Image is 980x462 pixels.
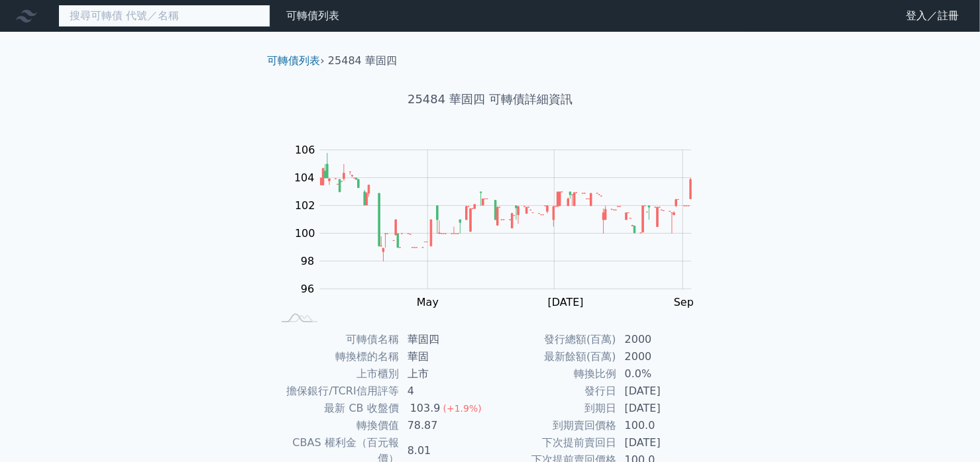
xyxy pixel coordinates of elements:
tspan: 96 [301,283,314,295]
a: 可轉債列表 [286,9,339,22]
td: 到期日 [490,400,617,417]
input: 搜尋可轉債 代號／名稱 [58,5,270,27]
a: 可轉債列表 [268,54,321,67]
td: 轉換比例 [490,365,617,383]
div: 103.9 [408,400,443,416]
td: 最新 CB 收盤價 [273,400,400,417]
td: 2000 [617,331,708,348]
td: 轉換標的名稱 [273,348,400,365]
tspan: May [417,296,439,308]
td: 轉換價值 [273,417,400,434]
h1: 25484 華固四 可轉債詳細資訊 [257,90,724,109]
td: [DATE] [617,434,708,451]
td: 擔保銀行/TCRI信用評等 [273,383,400,400]
tspan: Sep [674,296,694,308]
td: 上市 [400,365,490,383]
tspan: 98 [301,255,314,267]
g: Chart [288,144,712,308]
td: [DATE] [617,400,708,417]
tspan: 104 [294,171,315,184]
td: 華固 [400,348,490,365]
li: 25484 華固四 [328,53,397,69]
td: [DATE] [617,383,708,400]
td: 2000 [617,348,708,365]
tspan: 102 [295,199,315,212]
td: 4 [400,383,490,400]
td: 發行總額(百萬) [490,331,617,348]
td: 100.0 [617,417,708,434]
td: 0.0% [617,365,708,383]
tspan: 100 [295,227,315,240]
tspan: 106 [295,144,315,156]
td: 發行日 [490,383,617,400]
li: › [268,53,325,69]
td: 華固四 [400,331,490,348]
td: 上市櫃別 [273,365,400,383]
td: 最新餘額(百萬) [490,348,617,365]
td: 78.87 [400,417,490,434]
td: 可轉債名稱 [273,331,400,348]
tspan: [DATE] [548,296,584,308]
span: (+1.9%) [443,403,482,414]
td: 下次提前賣回日 [490,434,617,451]
td: 到期賣回價格 [490,417,617,434]
a: 登入／註冊 [895,5,969,26]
